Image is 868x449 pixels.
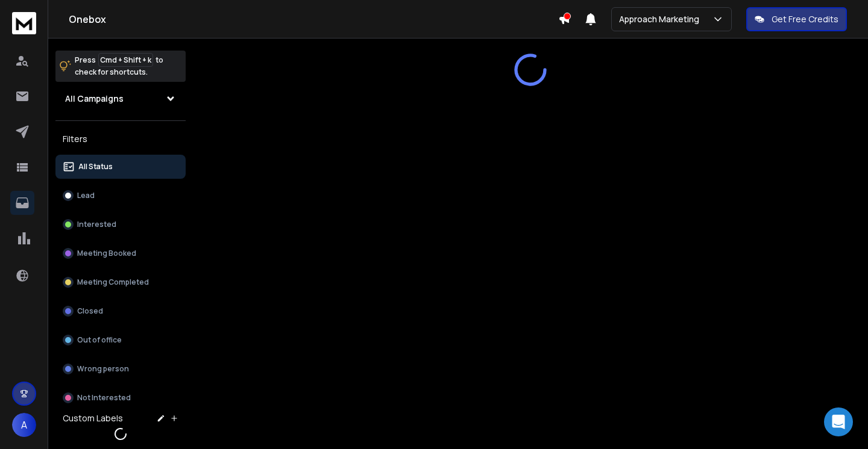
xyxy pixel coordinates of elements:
p: All Status [78,162,113,172]
h3: Filters [55,131,186,147]
button: Meeting Completed [55,270,186,294]
button: A [12,413,36,437]
p: Lead [77,191,95,200]
p: Press to check for shortcuts. [75,54,163,78]
p: Out of office [77,335,122,345]
h1: Onebox [69,12,558,26]
span: Cmd + Shift + k [98,53,153,67]
button: Not Interested [55,386,186,410]
p: Wrong person [77,364,129,374]
button: Meeting Booked [55,241,186,265]
p: Meeting Booked [77,249,136,258]
button: Lead [55,184,186,208]
p: Get Free Credits [772,13,838,25]
h3: Custom Labels [63,412,123,424]
img: logo [12,12,36,34]
h1: All Campaigns [65,93,124,105]
button: Interested [55,212,186,237]
button: Out of office [55,328,186,352]
p: Interested [77,220,116,229]
p: Not Interested [77,393,131,403]
button: Wrong person [55,357,186,381]
button: All Status [55,155,186,179]
p: Approach Marketing [619,13,704,25]
p: Meeting Completed [77,277,149,287]
button: Get Free Credits [746,7,847,31]
p: Closed [77,306,103,316]
button: All Campaigns [55,87,186,111]
button: Closed [55,299,186,323]
div: Open Intercom Messenger [824,407,853,436]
